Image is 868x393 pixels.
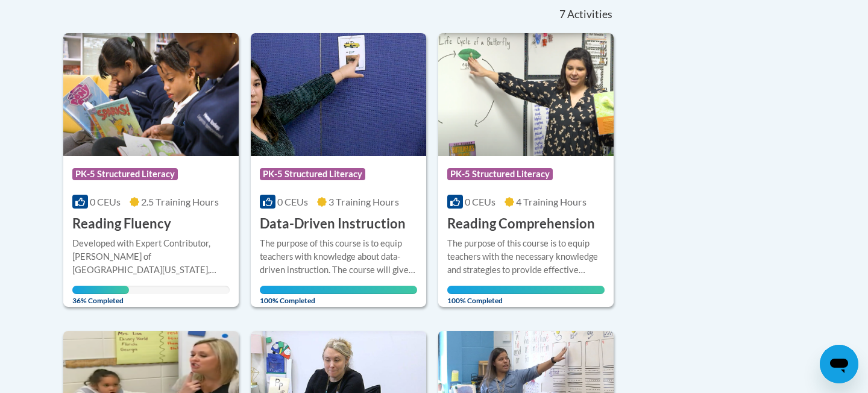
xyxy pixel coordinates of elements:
[251,33,426,307] a: Course LogoPK-5 Structured Literacy0 CEUs3 Training Hours Data-Driven InstructionThe purpose of t...
[465,196,495,207] span: 0 CEUs
[260,286,417,294] div: Your progress
[72,286,129,305] span: 36% Completed
[438,33,614,307] a: Course LogoPK-5 Structured Literacy0 CEUs4 Training Hours Reading ComprehensionThe purpose of thi...
[260,286,417,305] span: 100% Completed
[447,286,605,305] span: 100% Completed
[260,237,417,277] div: The purpose of this course is to equip teachers with knowledge about data-driven instruction. The...
[516,196,587,207] span: 4 Training Hours
[260,215,406,233] h3: Data-Driven Instruction
[260,168,365,180] span: PK-5 Structured Literacy
[63,33,239,307] a: Course LogoPK-5 Structured Literacy0 CEUs2.5 Training Hours Reading FluencyDeveloped with Expert ...
[141,196,219,207] span: 2.5 Training Hours
[438,33,614,156] img: Course Logo
[72,168,178,180] span: PK-5 Structured Literacy
[72,215,171,233] h3: Reading Fluency
[277,196,308,207] span: 0 CEUs
[820,345,858,383] iframe: Button to launch messaging window
[447,168,553,180] span: PK-5 Structured Literacy
[90,196,121,207] span: 0 CEUs
[447,286,605,294] div: Your progress
[63,33,239,156] img: Course Logo
[72,286,129,294] div: Your progress
[72,237,230,277] div: Developed with Expert Contributor, [PERSON_NAME] of [GEOGRAPHIC_DATA][US_STATE], [GEOGRAPHIC_DATA...
[251,33,426,156] img: Course Logo
[447,215,595,233] h3: Reading Comprehension
[329,196,399,207] span: 3 Training Hours
[559,8,565,21] span: 7
[567,8,612,21] span: Activities
[447,237,605,277] div: The purpose of this course is to equip teachers with the necessary knowledge and strategies to pr...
